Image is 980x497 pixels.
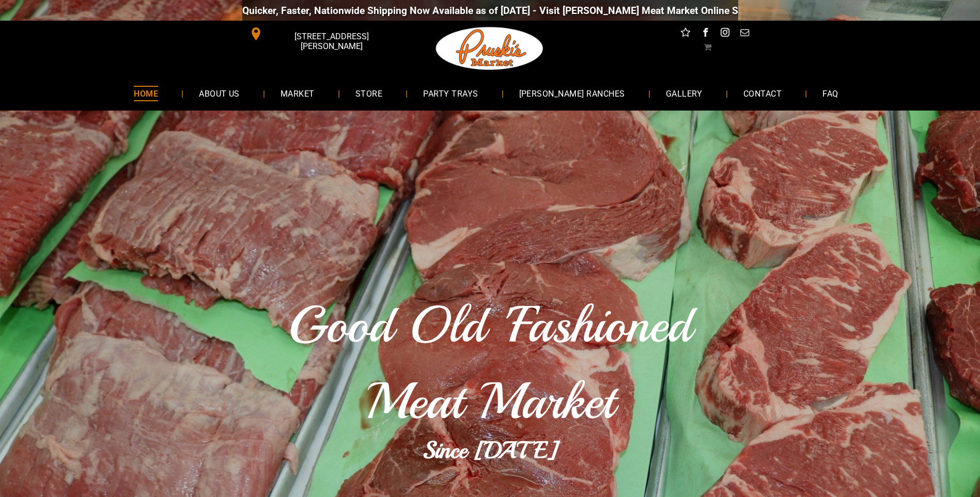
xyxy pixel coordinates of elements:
a: FAQ [807,80,853,107]
a: GALLERY [650,80,718,107]
a: PARTY TRAYS [408,80,493,107]
span: Good Old 'Fashioned Meat Market [288,293,692,433]
a: [STREET_ADDRESS][PERSON_NAME] [242,26,400,42]
b: Since [DATE] [423,436,558,465]
a: [PERSON_NAME] RANCHES [504,80,641,107]
img: Pruski-s+Market+HQ+Logo2-259w.png [434,21,546,76]
a: instagram [718,26,732,42]
a: facebook [698,26,712,42]
span: [STREET_ADDRESS][PERSON_NAME] [265,26,398,56]
a: STORE [340,80,398,107]
a: CONTACT [728,80,797,107]
a: email [738,26,751,42]
a: HOME [118,80,174,107]
a: MARKET [265,80,330,107]
a: Social network [679,26,692,42]
a: ABOUT US [183,80,255,107]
